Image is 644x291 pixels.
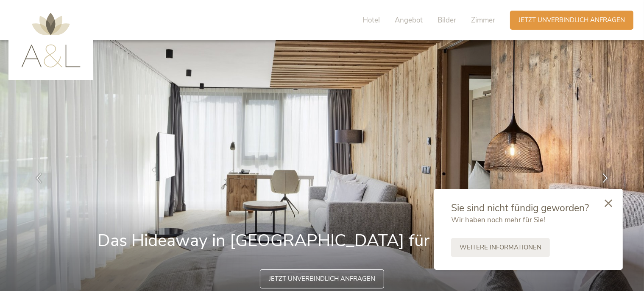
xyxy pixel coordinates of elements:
[471,15,495,25] span: Zimmer
[451,201,589,215] span: Sie sind nicht fündig geworden?
[362,15,380,25] span: Hotel
[451,215,545,225] span: Wir haben noch mehr für Sie!
[269,274,375,283] span: Jetzt unverbindlich anfragen
[451,238,550,257] a: Weitere Informationen
[519,16,625,25] span: Jetzt unverbindlich anfragen
[438,15,456,25] span: Bilder
[460,243,541,252] span: Weitere Informationen
[395,15,423,25] span: Angebot
[21,13,81,67] img: AMONTI & LUNARIS Wellnessresort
